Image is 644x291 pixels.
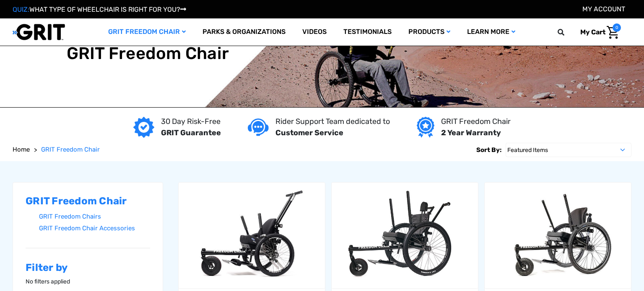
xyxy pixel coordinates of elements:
[39,211,150,223] a: GRIT Freedom Chairs
[161,128,221,137] strong: GRIT Guarantee
[485,183,631,288] a: GRIT Freedom Chair: Pro,$5,495.00
[100,18,194,46] a: GRIT Freedom Chair
[582,5,625,13] a: Account
[332,187,478,284] img: GRIT Freedom Chair: Spartan
[161,116,221,127] p: 30 Day Risk-Free
[13,5,186,13] a: QUIZ:WHAT TYPE OF WHEELCHAIR IS RIGHT FOR YOU?
[13,145,30,155] a: Home
[248,118,269,136] img: Customer service
[476,143,501,157] label: Sort By:
[294,18,335,46] a: Videos
[194,18,294,46] a: Parks & Organizations
[133,117,154,138] img: GRIT Guarantee
[607,26,619,39] img: Cart
[179,183,325,288] a: GRIT Junior,$4,995.00
[275,128,343,137] strong: Customer Service
[26,262,150,274] h2: Filter by
[26,195,150,207] h2: GRIT Freedom Chair
[459,18,524,46] a: Learn More
[67,44,229,64] h1: GRIT Freedom Chair
[580,28,605,36] span: My Cart
[332,183,478,288] a: GRIT Freedom Chair: Spartan,$3,995.00
[13,23,65,41] img: GRIT All-Terrain Wheelchair and Mobility Equipment
[485,187,631,284] img: GRIT Freedom Chair Pro: the Pro model shown including contoured Invacare Matrx seatback, Spinergy...
[400,18,459,46] a: Products
[275,116,390,127] p: Rider Support Team dedicated to
[441,128,501,137] strong: 2 Year Warranty
[41,145,100,155] a: GRIT Freedom Chair
[574,23,621,41] a: Cart with 0 items
[41,146,100,153] span: GRIT Freedom Chair
[561,23,574,41] input: Search
[417,117,434,138] img: Year warranty
[26,277,150,286] p: No filters applied
[179,187,325,284] img: GRIT Junior: GRIT Freedom Chair all terrain wheelchair engineered specifically for kids
[613,23,621,32] span: 0
[39,222,150,234] a: GRIT Freedom Chair Accessories
[13,146,30,153] span: Home
[441,116,511,127] p: GRIT Freedom Chair
[335,18,400,46] a: Testimonials
[13,5,29,13] span: QUIZ:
